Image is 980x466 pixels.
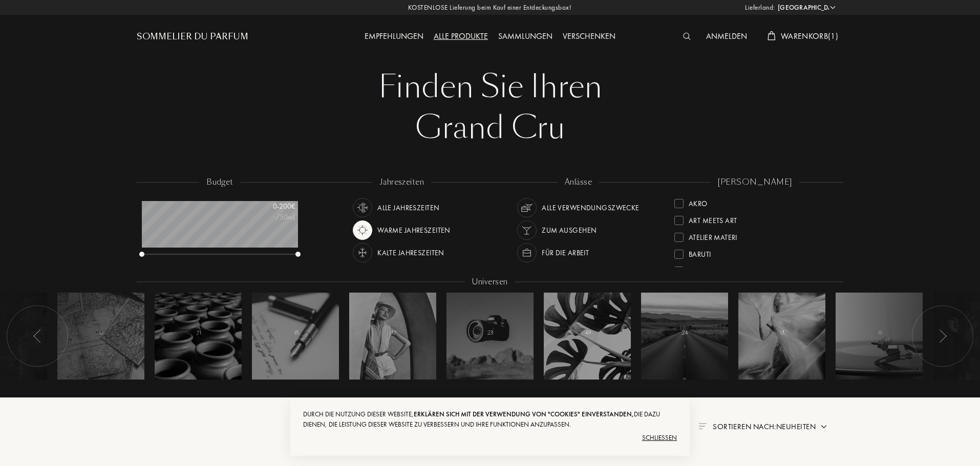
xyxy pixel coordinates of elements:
div: Sammlungen [493,30,558,43]
img: usage_season_cold_white.svg [355,246,370,260]
img: usage_occasion_work_white.svg [520,246,534,260]
img: arr_left.svg [33,329,41,343]
img: usage_season_hot.svg [355,223,370,237]
div: Atelier Materi [689,229,737,242]
div: Warme Jahreszeiten [377,220,451,240]
div: Baruti [689,246,711,259]
span: Lieferland: [745,3,775,13]
div: budget [199,176,241,188]
a: Sommelier du Parfum [137,31,248,43]
div: Alle Jahreszeiten [377,198,439,217]
img: arr_left.svg [939,329,947,343]
div: Für die Arbeit [542,243,589,262]
a: Verschenken [558,31,621,41]
div: Anmelden [701,30,752,43]
div: Binet-Papillon [689,262,739,276]
div: Empfehlungen [359,30,429,43]
div: Alle Verwendungszwecke [542,198,639,217]
span: 49 [585,329,591,337]
span: 37 [391,329,396,337]
img: cart_white.svg [768,31,776,40]
img: usage_occasion_all_white.svg [520,201,534,215]
span: erklären sich mit der Verwendung von "Cookies" einverstanden, [414,410,634,418]
div: Universen [465,276,515,288]
div: Art Meets Art [689,212,737,226]
div: anlässe [558,176,599,188]
span: 15 [294,329,299,337]
span: Warenkorb ( 1 ) [781,31,838,41]
div: /50mL [244,212,295,223]
span: 71 [197,329,201,337]
div: Alle Produkte [429,30,493,43]
span: Sortieren nach: Neuheiten [713,421,816,432]
div: jahreszeiten [372,176,431,188]
span: 24 [682,329,688,337]
div: Zum Ausgehen [542,220,596,240]
img: arrow.png [820,423,828,431]
img: filter_by.png [698,423,707,429]
img: search_icn_white.svg [683,33,691,40]
div: 0 - 200 € [244,201,295,212]
span: 23 [487,329,494,337]
img: usage_season_average_white.svg [355,201,370,215]
div: Akro [689,195,708,209]
div: Grand Cru [144,107,836,148]
span: 13 [780,329,785,337]
div: Finden Sie Ihren [144,66,836,107]
a: Anmelden [701,31,752,41]
img: usage_occasion_party_white.svg [520,223,534,237]
div: Verschenken [558,30,621,43]
div: Schließen [303,430,677,446]
a: Sammlungen [493,31,558,41]
div: Kalte Jahreszeiten [377,243,444,262]
div: [PERSON_NAME] [711,176,800,188]
a: Alle Produkte [429,31,493,41]
a: Empfehlungen [359,31,429,41]
div: Durch die Nutzung dieser Website, die dazu dienen, die Leistung dieser Website zu verbessern und ... [303,409,677,430]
